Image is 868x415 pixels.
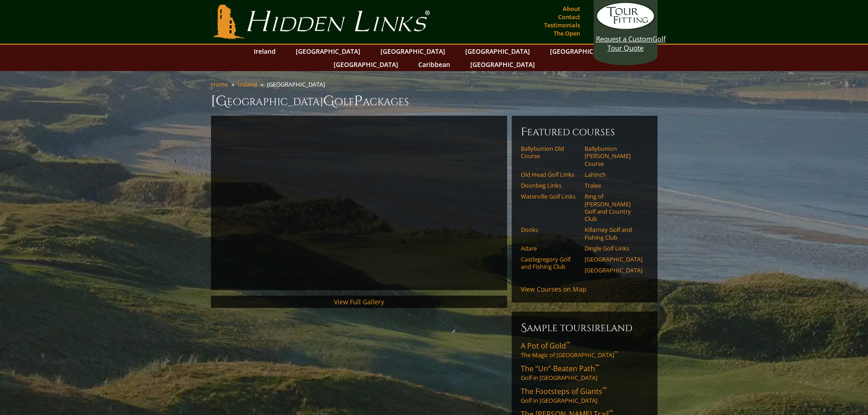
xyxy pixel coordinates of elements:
[291,45,365,58] a: [GEOGRAPHIC_DATA]
[521,321,648,335] h6: Sample ToursIreland
[614,350,617,356] sup: ™
[354,92,363,110] span: P
[521,386,648,405] a: The Footsteps of Giants™Golf in [GEOGRAPHIC_DATA]
[585,245,642,252] a: Dingle Golf Links
[238,80,257,88] a: Ireland
[521,226,579,233] a: Dooks
[521,182,579,189] a: Doonbeg Links
[585,256,642,263] a: [GEOGRAPHIC_DATA]
[323,92,334,110] span: G
[596,34,652,43] span: Request a Custom
[545,45,619,58] a: [GEOGRAPHIC_DATA]
[521,245,579,252] a: Adare
[585,193,642,222] a: Ring of [PERSON_NAME] Golf and Country Club
[211,92,657,110] h1: [GEOGRAPHIC_DATA] olf ackages
[551,27,582,40] a: The Open
[376,45,450,58] a: [GEOGRAPHIC_DATA]
[334,297,384,306] a: View Full Gallery
[585,182,642,189] a: Tralee
[249,45,280,58] a: Ireland
[521,145,579,160] a: Ballybunion Old Course
[521,341,570,351] span: A Pot of Gold
[521,256,579,271] a: Castlegregory Golf and Fishing Club
[585,226,642,241] a: Killarney Golf and Fishing Club
[521,364,648,382] a: The “Un”-Beaten Path™Golf in [GEOGRAPHIC_DATA]
[542,19,582,31] a: Testimonials
[521,285,586,293] a: View Courses on Map
[267,80,329,88] li: [GEOGRAPHIC_DATA]
[585,171,642,178] a: Lahinch
[521,341,648,359] a: A Pot of Gold™The Magic of [GEOGRAPHIC_DATA]™
[466,58,539,71] a: [GEOGRAPHIC_DATA]
[560,2,582,15] a: About
[414,58,455,71] a: Caribbean
[220,125,498,281] iframe: Sir-Nick-on-Southwest-Ireland
[556,10,582,23] a: Contact
[596,2,655,52] a: Request a CustomGolf Tour Quote
[566,340,570,348] sup: ™
[585,266,642,274] a: [GEOGRAPHIC_DATA]
[211,80,228,88] a: Home
[521,125,648,139] h6: Featured Courses
[521,386,606,396] span: The Footsteps of Giants
[521,171,579,178] a: Old Head Golf Links
[602,385,606,393] sup: ™
[329,58,403,71] a: [GEOGRAPHIC_DATA]
[461,45,534,58] a: [GEOGRAPHIC_DATA]
[595,363,599,370] sup: ™
[521,193,579,200] a: Waterville Golf Links
[585,145,642,167] a: Ballybunion [PERSON_NAME] Course
[521,364,599,374] span: The “Un”-Beaten Path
